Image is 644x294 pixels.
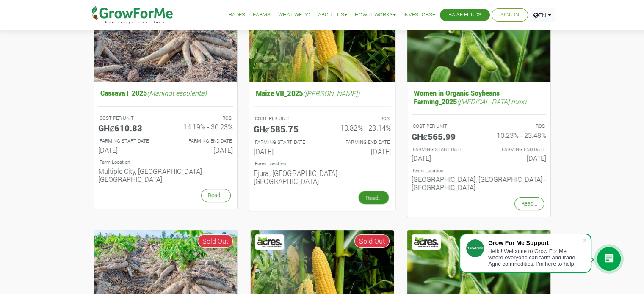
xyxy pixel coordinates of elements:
[225,11,245,19] a: Trades
[98,87,233,99] h5: Cassava I_2025
[448,11,481,19] a: Raise Funds
[173,137,232,145] p: FARMING END DATE
[172,146,233,154] h6: [DATE]
[488,239,582,246] div: Grow For Me Support
[253,87,390,99] h5: Maize VII_2025
[198,234,233,248] span: Sold Out
[254,115,314,122] p: COST PER UNIT
[457,97,526,106] i: ([MEDICAL_DATA] max)
[485,154,546,162] h6: [DATE]
[318,11,347,19] a: About Us
[329,124,391,132] h6: 10.82% - 23.14%
[514,197,544,210] a: Read...
[98,123,159,133] h5: GHȼ610.83
[412,87,546,107] h5: Women in Organic Soybeans Farming_2025
[98,167,233,183] h6: Multiple City, [GEOGRAPHIC_DATA] - [GEOGRAPHIC_DATA]
[253,11,271,19] a: Farms
[201,189,231,202] a: Read...
[412,154,473,162] h6: [DATE]
[100,115,158,122] p: COST PER UNIT
[254,138,314,146] p: FARMING START DATE
[412,175,546,191] h6: [GEOGRAPHIC_DATA], [GEOGRAPHIC_DATA] - [GEOGRAPHIC_DATA]
[330,115,390,122] p: ROS
[330,138,390,146] p: FARMING END DATE
[256,236,283,248] img: Acres Nano
[253,147,315,155] h6: [DATE]
[413,123,471,130] p: COST PER UNIT
[147,88,207,97] i: (Manihot esculenta)
[100,159,232,166] p: Location of Farm
[355,11,396,19] a: How it Works
[413,146,471,153] p: FARMING START DATE
[253,124,315,134] h5: GHȼ585.75
[488,248,582,267] div: Hello! Welcome to Grow For Me where everyone can farm and trade Agric commodities. I'm here to help.
[329,147,391,155] h6: [DATE]
[530,8,555,22] a: EN
[413,167,545,174] p: Location of Farm
[358,191,388,204] a: Read...
[486,123,545,130] p: ROS
[486,146,545,153] p: FARMING END DATE
[412,131,473,141] h5: GHȼ565.99
[303,88,359,97] i: ([PERSON_NAME])
[500,11,519,19] a: Sign In
[172,123,233,131] h6: 14.19% - 30.23%
[173,115,232,122] p: ROS
[98,146,159,154] h6: [DATE]
[278,11,310,19] a: What We Do
[354,234,390,248] span: Sold Out
[413,236,440,248] img: Acres Nano
[253,168,390,185] h6: Ejura, [GEOGRAPHIC_DATA] - [GEOGRAPHIC_DATA]
[254,160,389,167] p: Location of Farm
[100,137,158,145] p: FARMING START DATE
[404,11,435,19] a: Investors
[485,131,546,139] h6: 10.23% - 23.48%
